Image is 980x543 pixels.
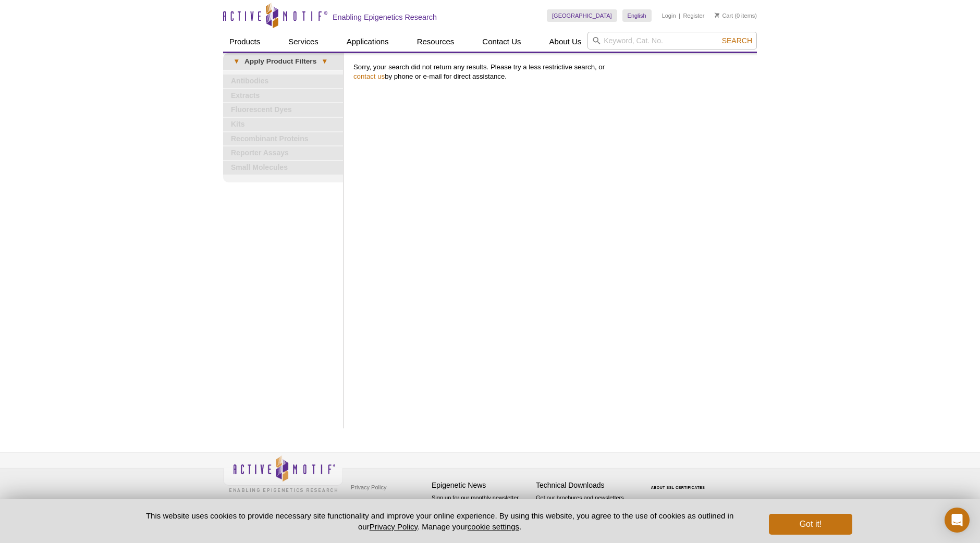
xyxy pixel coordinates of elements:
[587,32,757,50] input: Keyword, Cat. No.
[223,89,343,103] a: Extracts
[945,508,970,533] div: Open Intercom Messenger
[223,103,343,117] a: Fluorescent Dyes
[340,32,395,52] a: Applications
[223,75,343,88] a: Antibodies
[662,12,676,19] a: Login
[679,9,680,22] li: |
[719,36,755,45] button: Search
[348,479,389,495] a: Privacy Policy
[223,146,343,160] a: Reporter Assays
[223,32,266,52] a: Products
[543,32,588,52] a: About Us
[223,118,343,131] a: Kits
[640,471,718,493] table: Click to Verify - This site chose Symantec SSL for secure e-commerce and confidential communicati...
[348,495,403,511] a: Terms & Conditions
[683,12,704,19] a: Register
[651,486,705,489] a: ABOUT SSL CERTIFICATES
[128,510,752,532] p: This website uses cookies to provide necessary site functionality and improve your online experie...
[316,57,333,66] span: ▾
[715,9,757,22] li: (0 items)
[432,481,531,490] h4: Epigenetic News
[353,63,752,81] p: Sorry, your search did not return any results. Please try a less restrictive search, or by phone ...
[769,514,852,535] button: Got it!
[722,36,752,45] span: Search
[411,32,461,52] a: Resources
[476,32,527,52] a: Contact Us
[282,32,325,52] a: Services
[715,12,733,19] a: Cart
[223,132,343,146] a: Recombinant Proteins
[228,57,244,66] span: ▾
[622,9,652,22] a: English
[536,493,635,520] p: Get our brochures and newsletters, or request them by mail.
[333,13,437,22] h2: Enabling Epigenetics Research
[353,72,385,80] a: contact us
[468,522,519,531] button: cookie settings
[223,53,343,70] a: ▾Apply Product Filters▾
[223,161,343,175] a: Small Molecules
[715,13,719,18] img: Your Cart
[223,452,343,495] img: Active Motif,
[536,481,635,490] h4: Technical Downloads
[547,9,617,22] a: [GEOGRAPHIC_DATA]
[370,522,418,531] a: Privacy Policy
[432,493,531,529] p: Sign up for our monthly newsletter highlighting recent publications in the field of epigenetics.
